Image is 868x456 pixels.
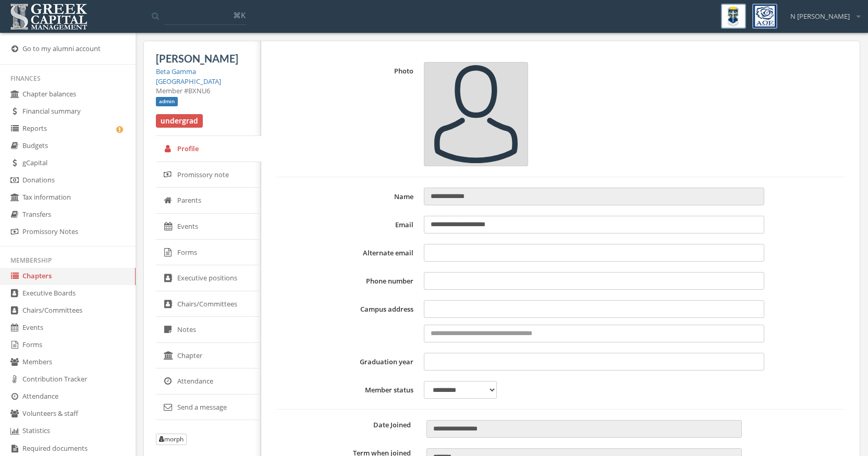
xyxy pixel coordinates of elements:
a: Beta Gamma [156,67,196,76]
span: ⌘K [233,10,246,20]
a: [GEOGRAPHIC_DATA] [156,77,221,86]
label: Member status [277,381,419,399]
div: Member # [156,86,249,96]
span: admin [156,97,178,106]
a: Promissory note [156,162,261,188]
span: [PERSON_NAME] [156,52,238,65]
label: Name [277,188,419,205]
div: N [PERSON_NAME] [784,4,860,21]
span: N [PERSON_NAME] [790,11,850,21]
a: Profile [156,136,261,162]
button: morph [156,434,187,445]
label: Alternate email [277,244,419,262]
span: undergrad [156,114,203,128]
label: Graduation year [277,353,419,371]
a: Chapter [156,343,261,369]
a: Parents [156,188,261,214]
label: Phone number [277,272,419,290]
a: Forms [156,240,261,266]
label: Date Joined [277,420,419,430]
span: BXNU6 [188,86,210,95]
a: Executive positions [156,265,261,291]
label: Email [277,216,419,233]
a: Notes [156,317,261,343]
a: Events [156,214,261,240]
a: Send a message [156,395,261,421]
label: Photo [277,62,419,166]
a: Attendance [156,368,261,395]
a: Chairs/Committees [156,291,261,317]
label: Campus address [277,300,419,342]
